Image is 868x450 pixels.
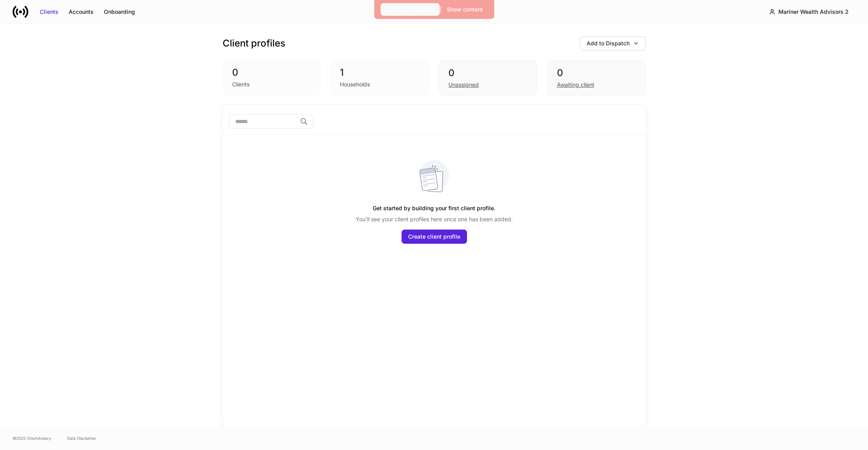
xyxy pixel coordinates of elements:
[67,435,96,441] a: Data Disclaimer
[381,3,440,16] button: Exit Impersonation
[557,81,594,89] div: Awaiting client
[762,5,855,19] button: Mariner Wealth Advisors 2
[35,6,64,18] button: Clients
[547,60,645,95] div: 0Awaiting client
[442,3,488,16] button: Show content
[448,81,479,89] div: Unassigned
[13,435,51,441] span: © 2025 OneAdvisory
[580,36,646,50] button: Add to Dispatch
[99,6,140,18] button: Onboarding
[356,215,513,223] p: You'll see your client profiles here once one has been added.
[408,233,460,241] div: Create client profile
[64,6,99,18] button: Accounts
[447,6,483,13] div: Show content
[587,39,630,47] div: Add to Dispatch
[340,80,370,88] div: Households
[232,80,249,88] div: Clients
[104,8,135,16] div: Onboarding
[448,67,527,79] div: 0
[373,201,495,215] h5: Get started by building your first client profile.
[69,8,94,16] div: Accounts
[232,66,312,79] div: 0
[40,8,58,16] div: Clients
[340,66,420,79] div: 1
[223,37,285,50] h3: Client profiles
[557,67,636,79] div: 0
[386,6,435,13] div: Exit Impersonation
[778,8,849,16] div: Mariner Wealth Advisors 2
[401,230,467,244] button: Create client profile
[439,60,537,95] div: 0Unassigned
